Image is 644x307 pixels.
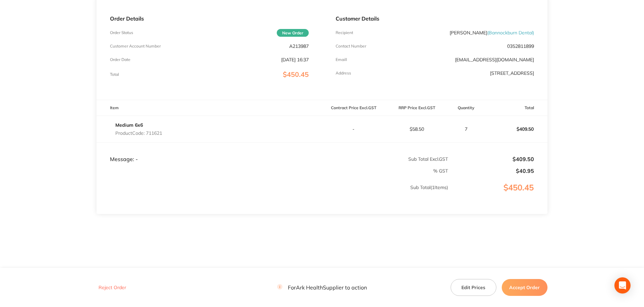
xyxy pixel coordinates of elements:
th: RRP Price Excl. GST [385,100,448,116]
p: Product Code: 711621 [115,130,162,136]
th: Quantity [448,100,484,116]
span: New Order [277,29,309,37]
p: $40.95 [449,168,534,174]
p: Address [336,71,351,75]
p: Contact Number [336,44,366,49]
p: Emaill [336,57,347,62]
p: [STREET_ADDRESS] [490,70,534,76]
p: [DATE] 16:37 [281,57,309,62]
p: Customer Details [336,16,534,22]
a: Medium 6x6 [115,122,143,128]
p: - [323,126,385,132]
span: ( Bannockburn Dental ) [487,30,534,36]
p: Recipient [336,30,353,35]
p: Sub Total Excl. GST [323,156,448,162]
p: [PERSON_NAME] [450,30,534,35]
th: Contract Price Excl. GST [322,100,385,116]
p: Total [110,72,119,77]
p: Customer Account Number [110,44,161,49]
p: A213987 [289,43,309,49]
span: $450.45 [283,70,309,79]
p: Sub Total ( 1 Items) [97,185,448,204]
button: Accept Order [502,279,547,296]
div: Open Intercom Messenger [614,277,631,294]
th: Total [484,100,547,116]
td: Message: - [97,142,322,162]
p: Order Details [110,16,308,22]
p: $450.45 [449,183,547,206]
button: Edit Prices [451,279,496,296]
p: $409.50 [449,156,534,162]
button: Reject Order [97,284,128,290]
p: $409.50 [485,121,547,137]
p: 7 [449,126,484,132]
p: For Ark Health Supplier to action [277,284,367,290]
th: Item [97,100,322,116]
p: Order Status [110,30,133,35]
p: 0352811899 [507,43,534,49]
p: $58.50 [385,126,448,132]
p: Order Date [110,57,130,62]
p: % GST [97,168,448,174]
a: [EMAIL_ADDRESS][DOMAIN_NAME] [455,57,534,63]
